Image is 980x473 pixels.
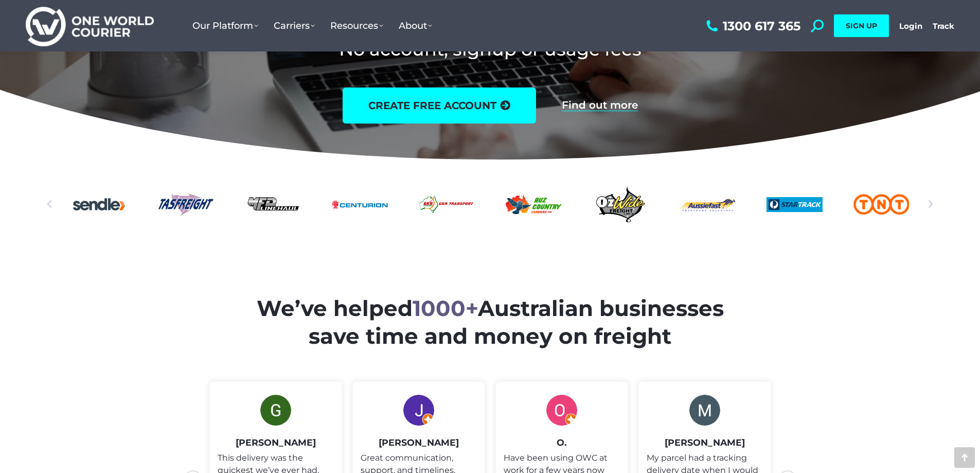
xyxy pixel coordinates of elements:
a: Aussiefast-Transport-logo [680,186,736,222]
span: 1000+ [413,295,478,322]
a: About [391,10,440,42]
div: 19 / 25 [158,186,214,222]
a: SIGN UP [834,14,889,37]
a: Our Platform [185,10,266,42]
a: MFD Linehaul transport logo [245,186,301,222]
img: One World Courier [26,5,154,47]
a: Tas Freight logo a one world courier partner in freight solutions [158,186,214,222]
div: 18 / 25 [71,186,127,222]
div: 1 / 25 [767,186,823,222]
span: Our Platform [192,20,258,31]
div: 25 / 25 [680,186,736,222]
a: GKR-Transport-Logo-long-text-M [419,186,475,222]
span: Resources [330,20,383,31]
a: TNT logo Australian freight company [853,186,910,222]
a: 1300 617 365 [704,20,800,32]
span: SIGN UP [846,21,877,30]
h2: We’ve helped Australian businesses save time and money on freight [234,294,746,351]
div: 23 / 25 [506,186,562,222]
a: Resources [323,10,391,42]
a: OzWide-Freight-logo [593,186,649,222]
div: Slides [71,186,910,222]
span: About [399,20,432,31]
a: Carriers [266,10,323,42]
div: 2 / 25 [853,186,910,222]
a: Centurion-logo [332,186,388,222]
a: startrack australia logo [767,186,823,222]
a: Auz-Country-logo [506,186,562,222]
a: Login [899,21,922,31]
div: 22 / 25 [419,186,475,222]
a: Find out more [562,100,638,111]
div: 21 / 25 [332,186,388,222]
a: Sendle logo [71,186,127,222]
a: Track [933,21,954,31]
span: Carriers [274,20,315,31]
a: create free account [343,87,536,124]
div: 24 / 25 [593,186,649,222]
div: 20 / 25 [245,186,301,222]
